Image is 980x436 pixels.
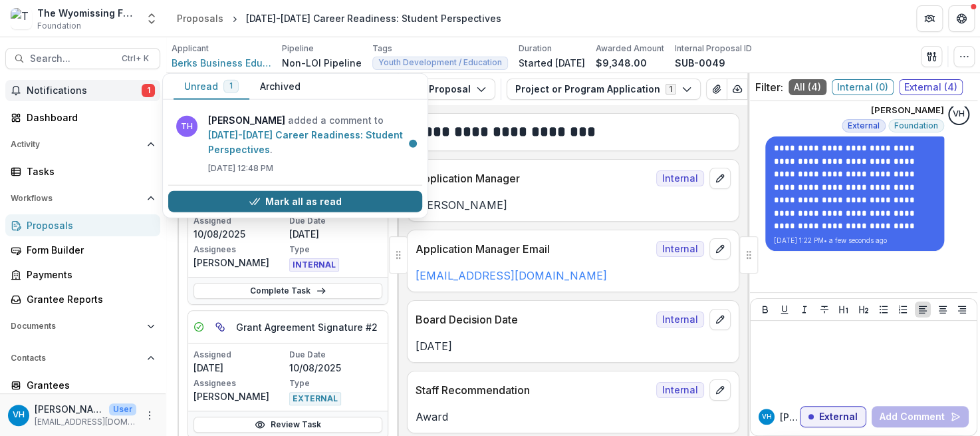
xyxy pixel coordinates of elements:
button: Open Workflows [5,188,160,209]
p: [PERSON_NAME] [193,256,287,270]
span: Notifications [27,85,142,97]
nav: breadcrumb [172,9,507,28]
button: Align Center [935,302,951,318]
span: All ( 4 ) [789,79,826,95]
div: Dashboard [27,110,150,124]
span: Foundation [37,20,81,32]
button: edit [709,309,731,330]
button: Add Comment [872,406,969,427]
p: Assignees [193,377,287,389]
button: Underline [777,302,793,318]
p: [PERSON_NAME] [416,197,731,213]
button: Open Documents [5,316,160,337]
p: Assigned [193,349,287,361]
p: [PERSON_NAME] [780,410,800,424]
span: Internal [656,382,704,398]
p: Type [289,244,382,256]
a: Form Builder [5,239,160,261]
a: [DATE]-[DATE] Career Readiness: Student Perspectives [208,129,403,155]
span: Search... [30,53,114,65]
button: Align Left [915,302,931,318]
a: Grantees [5,374,160,396]
div: Form Builder [27,243,150,257]
p: 10/08/2025 [193,227,287,241]
span: Internal ( 0 ) [832,79,894,95]
p: Application Manager Email [416,241,651,257]
button: Open entity switcher [142,5,161,32]
p: Awarded Amount [596,43,664,55]
a: Payments [5,264,160,286]
p: Award [416,409,731,425]
button: Notifications1 [5,80,160,101]
div: Ctrl + K [119,51,152,66]
div: Grantee Reports [27,292,150,306]
p: Application Manager [416,170,651,186]
p: External [819,411,858,423]
span: Workflows [11,194,142,203]
button: Search... [5,48,160,69]
span: External [848,121,880,130]
p: [DATE] [289,227,382,241]
button: Open Contacts [5,347,160,369]
button: Ordered List [895,302,911,318]
div: Tasks [27,164,150,178]
button: Partners [916,5,943,32]
p: [PERSON_NAME] [35,402,104,416]
p: Tags [372,43,392,55]
p: [DATE] [416,338,731,354]
button: Get Help [948,5,975,32]
button: Unread [174,74,249,100]
p: Board Decision Date [416,312,651,327]
p: Assignees [193,244,287,256]
span: EXTERNAL [289,392,341,405]
button: edit [709,168,731,189]
div: Valeri Harteg [762,413,772,420]
p: User [109,403,136,415]
p: Due Date [289,215,382,227]
div: Valeri Harteg [13,411,25,419]
p: $9,348.00 [596,56,647,70]
div: Payments [27,268,150,282]
p: [EMAIL_ADDRESS][DOMAIN_NAME] [35,416,136,428]
button: Heading 2 [856,302,872,318]
span: Activity [11,140,142,149]
a: Proposals [5,214,160,236]
span: Berks Business Education Coalition [172,56,271,70]
p: Assigned [193,215,287,227]
p: Internal Proposal ID [675,43,752,55]
div: Valeri Harteg [953,110,965,118]
a: [EMAIL_ADDRESS][DOMAIN_NAME] [416,269,607,282]
a: Dashboard [5,107,160,128]
p: SUB-0049 [675,56,725,70]
button: Bold [757,302,773,318]
span: Internal [656,170,704,186]
a: Grantee Reports [5,288,160,310]
button: Project or Program Application1 [507,79,701,100]
p: [PERSON_NAME] [871,104,944,117]
div: [DATE]-[DATE] Career Readiness: Student Perspectives [246,11,501,25]
button: More [142,407,158,423]
p: Applicant [172,43,209,55]
p: [DATE] 1:22 PM • a few seconds ago [773,236,936,246]
button: Proposal [404,79,495,100]
span: Documents [11,322,142,331]
p: Non-LOI Pipeline [282,56,362,70]
p: [DATE] [193,361,287,375]
span: Contacts [11,353,142,363]
p: added a comment to . [208,113,414,157]
button: Mark all as read [168,191,422,212]
span: Foundation [894,121,938,130]
p: Due Date [289,349,382,361]
span: Youth Development / Education [378,58,502,67]
span: External ( 4 ) [899,79,963,95]
button: Strike [816,302,832,318]
p: Duration [519,43,552,55]
span: 1 [142,84,155,97]
span: Internal [656,312,704,327]
button: View dependent tasks [209,316,231,337]
span: Internal [656,241,704,257]
p: 10/08/2025 [289,361,382,375]
div: Proposals [177,11,223,25]
button: edit [709,379,731,401]
p: Type [289,377,382,389]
